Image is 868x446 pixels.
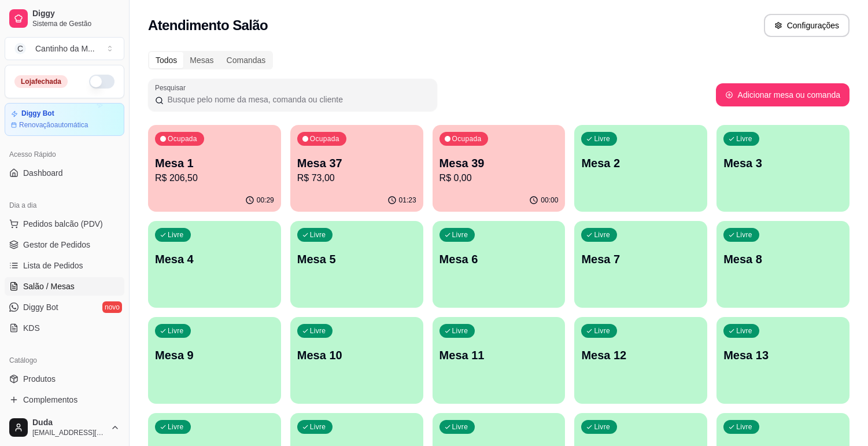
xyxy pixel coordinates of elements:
p: Mesa 37 [297,155,416,171]
span: Produtos [23,373,56,385]
p: Livre [310,230,326,239]
label: Pesquisar [155,83,190,93]
button: Configurações [764,14,849,37]
p: Livre [736,422,752,432]
button: LivreMesa 3 [716,125,849,212]
a: Diggy BotRenovaçãoautomática [5,103,124,136]
button: Duda[EMAIL_ADDRESS][DOMAIN_NAME] [5,414,124,441]
p: Mesa 8 [723,251,843,267]
span: Pedidos balcão (PDV) [23,218,103,230]
div: Catálogo [5,351,124,370]
p: R$ 206,50 [155,171,274,185]
button: LivreMesa 11 [433,317,566,404]
div: Todos [149,52,183,68]
p: Mesa 9 [155,347,274,363]
p: Mesa 10 [297,347,416,363]
a: Gestor de Pedidos [5,235,124,254]
span: [EMAIL_ADDRESS][DOMAIN_NAME] [32,428,106,437]
p: Livre [452,230,468,239]
span: Dashboard [23,167,63,179]
p: Mesa 3 [723,155,843,171]
span: Lista de Pedidos [23,260,83,271]
div: Dia a dia [5,196,124,215]
button: LivreMesa 2 [574,125,707,212]
span: Sistema de Gestão [32,19,120,28]
p: Mesa 1 [155,155,274,171]
button: LivreMesa 13 [716,317,849,404]
button: OcupadaMesa 37R$ 73,0001:23 [290,125,423,212]
a: Dashboard [5,164,124,182]
a: Produtos [5,370,124,388]
p: R$ 73,00 [297,171,416,185]
p: Livre [310,326,326,336]
p: Livre [736,326,752,336]
div: Comandas [220,52,272,68]
span: C [14,43,26,54]
p: Livre [594,230,610,239]
p: Mesa 39 [439,155,559,171]
p: Livre [168,422,184,432]
div: Cantinho da M ... [35,43,95,54]
p: Livre [594,134,610,143]
p: Mesa 2 [581,155,700,171]
button: Select a team [5,37,124,60]
span: Diggy [32,9,120,19]
button: LivreMesa 12 [574,317,707,404]
button: LivreMesa 9 [148,317,281,404]
div: Acesso Rápido [5,145,124,164]
p: Livre [736,134,752,143]
button: LivreMesa 8 [716,221,849,308]
p: Livre [168,326,184,336]
span: Complementos [23,394,77,406]
a: Lista de Pedidos [5,256,124,275]
article: Renovação automática [19,120,88,130]
a: DiggySistema de Gestão [5,5,124,32]
input: Pesquisar [164,94,430,105]
p: 01:23 [399,196,416,205]
span: Salão / Mesas [23,281,75,292]
a: Complementos [5,390,124,409]
span: Gestor de Pedidos [23,239,90,250]
p: Ocupada [168,134,197,143]
p: R$ 0,00 [439,171,559,185]
p: 00:29 [257,196,274,205]
p: Livre [310,422,326,432]
div: Loja fechada [14,75,68,88]
p: Livre [594,326,610,336]
p: Mesa 13 [723,347,843,363]
p: Ocupada [452,134,482,143]
p: Mesa 7 [581,251,700,267]
p: Mesa 12 [581,347,700,363]
span: Diggy Bot [23,301,58,313]
a: Salão / Mesas [5,277,124,296]
h2: Atendimento Salão [148,16,268,35]
p: Livre [736,230,752,239]
p: Livre [452,326,468,336]
p: Livre [168,230,184,239]
p: Mesa 11 [439,347,559,363]
p: Mesa 6 [439,251,559,267]
a: KDS [5,319,124,337]
button: LivreMesa 10 [290,317,423,404]
button: LivreMesa 6 [433,221,566,308]
button: OcupadaMesa 1R$ 206,5000:29 [148,125,281,212]
button: Alterar Status [89,75,114,89]
button: LivreMesa 7 [574,221,707,308]
span: KDS [23,322,40,334]
p: Livre [594,422,610,432]
p: Mesa 4 [155,251,274,267]
p: Livre [452,422,468,432]
article: Diggy Bot [21,109,54,118]
p: 00:00 [541,196,558,205]
button: Pedidos balcão (PDV) [5,215,124,233]
p: Ocupada [310,134,339,143]
button: OcupadaMesa 39R$ 0,0000:00 [433,125,566,212]
button: LivreMesa 4 [148,221,281,308]
p: Mesa 5 [297,251,416,267]
div: Mesas [183,52,220,68]
a: Diggy Botnovo [5,298,124,316]
span: Duda [32,418,106,428]
button: LivreMesa 5 [290,221,423,308]
button: Adicionar mesa ou comanda [716,83,849,106]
